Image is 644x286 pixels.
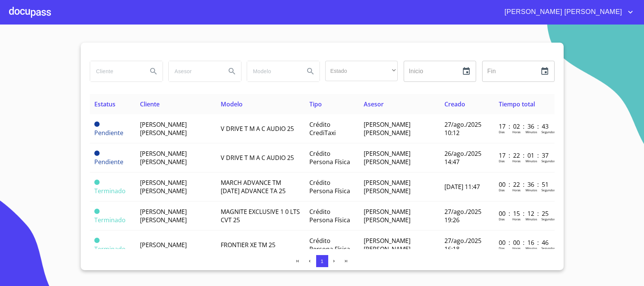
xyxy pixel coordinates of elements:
p: Dias [499,246,505,250]
p: Segundos [541,188,555,192]
span: [PERSON_NAME] [PERSON_NAME] [140,120,187,137]
span: 27/ago./2025 16:18 [444,237,481,253]
span: Terminado [94,187,126,195]
p: Minutos [526,159,537,163]
p: Horas [512,217,521,221]
span: [PERSON_NAME] [PERSON_NAME] [140,178,187,195]
span: V DRIVE T M A C AUDIO 25 [221,125,294,133]
p: Minutos [526,246,537,250]
span: [PERSON_NAME] [PERSON_NAME] [140,149,187,166]
span: [PERSON_NAME] [140,241,187,249]
button: 1 [316,255,328,267]
span: Crédito Persona Física [309,149,350,166]
span: Terminado [94,180,100,185]
span: [PERSON_NAME] [PERSON_NAME] [364,120,410,137]
p: 00 : 00 : 16 : 46 [499,238,550,247]
span: Pendiente [94,151,100,156]
span: Crédito Persona Física [309,178,350,195]
span: 1 [321,258,323,264]
p: Horas [512,246,521,250]
span: V DRIVE T M A C AUDIO 25 [221,154,294,162]
p: Dias [499,130,505,134]
span: 26/ago./2025 14:47 [444,149,481,166]
span: Tiempo total [499,100,535,108]
p: 00 : 22 : 36 : 51 [499,180,550,189]
button: Search [223,62,241,80]
span: Terminado [94,216,126,224]
span: FRONTIER XE TM 25 [221,241,275,249]
input: search [169,61,220,81]
input: search [247,61,298,81]
span: Estatus [94,100,115,108]
p: 17 : 22 : 01 : 37 [499,151,550,160]
span: Terminado [94,209,100,214]
span: Pendiente [94,158,123,166]
span: 27/ago./2025 10:12 [444,120,481,137]
p: Dias [499,159,505,163]
span: Pendiente [94,121,100,127]
p: 00 : 15 : 12 : 25 [499,209,550,218]
p: Minutos [526,217,537,221]
span: Crédito Persona Física [309,208,350,224]
span: Crédito CrediTaxi [309,120,336,137]
p: Horas [512,130,521,134]
span: Creado [444,100,465,108]
span: [PERSON_NAME] [PERSON_NAME] [364,149,410,166]
p: Horas [512,188,521,192]
p: Segundos [541,130,555,134]
span: [PERSON_NAME] [PERSON_NAME] [364,237,410,253]
span: [PERSON_NAME] [PERSON_NAME] [364,208,410,224]
span: [PERSON_NAME] [PERSON_NAME] [140,208,187,224]
p: Dias [499,217,505,221]
button: Search [144,62,163,80]
span: [PERSON_NAME] [PERSON_NAME] [364,178,410,195]
p: Segundos [541,246,555,250]
span: [DATE] 11:47 [444,183,480,191]
p: Minutos [526,130,537,134]
span: Asesor [364,100,384,108]
p: Horas [512,159,521,163]
p: Minutos [526,188,537,192]
input: search [90,61,141,81]
p: Segundos [541,217,555,221]
span: MAGNITE EXCLUSIVE 1 0 LTS CVT 25 [221,208,300,224]
button: Search [301,62,320,80]
span: Modelo [221,100,243,108]
p: Segundos [541,159,555,163]
span: 27/ago./2025 19:26 [444,208,481,224]
span: Tipo [309,100,322,108]
span: Terminado [94,245,126,253]
span: Cliente [140,100,160,108]
p: Dias [499,188,505,192]
div: ​ [325,61,398,81]
span: Terminado [94,238,100,243]
button: account of current user [499,6,635,18]
span: MARCH ADVANCE TM [DATE] ADVANCE TA 25 [221,178,286,195]
span: Pendiente [94,129,123,137]
span: [PERSON_NAME] [PERSON_NAME] [499,6,626,18]
p: 17 : 02 : 36 : 43 [499,122,550,131]
span: Crédito Persona Física [309,237,350,253]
